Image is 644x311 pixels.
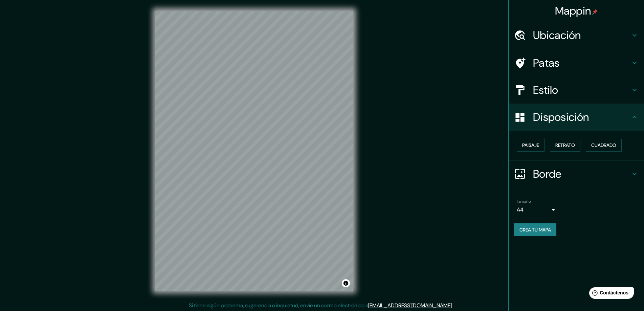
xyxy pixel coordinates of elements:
[533,28,581,42] font: Ubicación
[550,139,580,152] button: Retrato
[517,139,545,152] button: Paisaje
[509,76,644,104] div: Estilo
[555,142,575,148] font: Retrato
[555,4,591,18] font: Mappin
[509,49,644,76] div: Patas
[368,302,452,309] a: [EMAIL_ADDRESS][DOMAIN_NAME]
[591,142,616,148] font: Cuadrado
[189,302,368,309] font: Si tiene algún problema, sugerencia o inquietud, envíe un correo electrónico a
[514,223,556,236] button: Crea tu mapa
[533,56,560,70] font: Patas
[342,279,350,287] button: Activar o desactivar atribución
[155,11,353,291] canvas: Mapa
[522,142,539,148] font: Paisaje
[592,9,598,15] img: pin-icon.png
[533,110,589,124] font: Disposición
[517,199,531,204] font: Tamaño
[509,22,644,49] div: Ubicación
[584,285,637,304] iframe: Lanzador de widgets de ayuda
[586,139,622,152] button: Cuadrado
[519,227,551,233] font: Crea tu mapa
[517,206,524,213] font: A4
[509,104,644,131] div: Disposición
[452,302,453,309] font: .
[517,204,557,215] div: A4
[533,83,558,97] font: Estilo
[454,302,455,309] font: .
[453,302,454,309] font: .
[509,160,644,187] div: Borde
[533,167,561,181] font: Borde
